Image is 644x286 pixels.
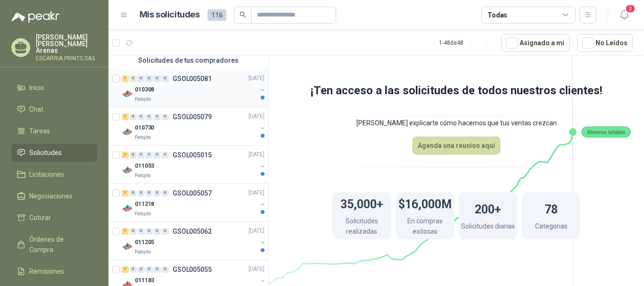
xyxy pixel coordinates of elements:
span: Licitaciones [29,169,64,180]
div: 0 [154,228,161,235]
p: 010730 [135,123,154,132]
div: 0 [138,190,145,196]
span: Cotizar [29,212,51,223]
a: Remisiones [11,262,97,280]
a: Licitaciones [11,165,97,183]
div: 0 [162,190,169,196]
span: Negociaciones [29,191,73,201]
a: Inicio [11,79,97,97]
button: Agenda una reunion aquí [413,137,500,155]
div: 0 [146,190,153,196]
p: 011183 [135,276,154,285]
div: 1 - 48 de 48 [439,35,494,50]
p: [PERSON_NAME] [PERSON_NAME] Arenas [36,34,97,54]
a: Solicitudes [11,144,97,162]
img: Logo peakr [11,11,59,23]
button: 2 [616,7,633,24]
p: Patojito [135,172,151,180]
div: 0 [130,75,137,82]
div: 0 [130,228,137,235]
div: 1 [122,75,129,82]
span: Inicio [29,82,44,93]
p: ESCARRIA PRINTS SAS [36,56,97,61]
a: 1 0 0 0 0 0 GSOL005081[DATE] Company Logo010308Patojito [122,73,266,103]
h1: $16,000M [398,193,452,213]
div: 0 [130,266,137,273]
img: Company Logo [122,164,133,176]
div: 0 [154,152,161,158]
p: Patojito [135,134,151,141]
p: [DATE] [248,265,264,274]
p: [DATE] [248,74,264,83]
div: 1 [122,114,129,120]
button: Asignado a mi [501,34,570,52]
div: 0 [146,114,153,120]
img: Company Logo [122,126,133,138]
p: 010308 [135,85,154,94]
a: Tareas [11,122,97,140]
span: Remisiones [29,266,64,277]
div: 0 [130,190,137,196]
p: [DATE] [248,188,264,197]
p: [DATE] [248,150,264,159]
div: 0 [146,228,153,235]
div: 0 [154,75,161,82]
span: Órdenes de Compra [29,234,88,255]
p: [DATE] [248,227,264,236]
p: GSOL005062 [173,228,212,235]
div: 0 [162,228,169,235]
button: No Leídos [577,34,633,52]
a: 1 0 0 0 0 0 GSOL005057[DATE] Company Logo011218Patojito [122,188,266,218]
div: 1 [122,266,129,273]
h1: 78 [545,198,558,219]
h1: 200+ [475,198,501,219]
span: Solicitudes [29,147,62,158]
p: Solicitudes realizadas [332,216,391,239]
a: 1 0 0 0 0 0 GSOL005062[DATE] Company Logo011205Patojito [122,226,266,256]
p: En compras exitosas [396,216,454,239]
div: 0 [130,152,137,158]
span: 2 [625,4,636,13]
div: 0 [146,266,153,273]
div: Solicitudes de tus compradores [108,51,268,69]
p: Categorias [535,221,568,234]
div: 0 [138,152,145,158]
p: Patojito [135,210,151,218]
p: [DATE] [248,112,264,121]
span: Chat [29,104,43,114]
a: Cotizar [11,209,97,227]
div: 0 [154,266,161,273]
div: Todas [487,10,507,20]
p: 011053 [135,162,154,171]
p: GSOL005057 [173,190,212,196]
span: 116 [207,9,226,21]
a: 1 0 0 0 0 0 GSOL005079[DATE] Company Logo010730Patojito [122,111,266,141]
div: 0 [154,114,161,120]
img: Company Logo [122,203,133,214]
div: 0 [146,152,153,158]
a: 1 0 0 0 0 0 GSOL005015[DATE] Company Logo011053Patojito [122,149,266,180]
div: 0 [138,266,145,273]
p: GSOL005081 [173,75,212,82]
div: 0 [130,114,137,120]
div: 0 [162,152,169,158]
p: 011205 [135,238,154,247]
a: Chat [11,100,97,118]
span: search [239,11,246,18]
p: Solicitudes diarias [461,221,515,234]
p: GSOL005079 [173,114,212,120]
span: Tareas [29,126,50,136]
img: Company Logo [122,88,133,99]
div: 0 [138,75,145,82]
div: 0 [154,190,161,196]
div: 1 [122,152,129,158]
p: GSOL005015 [173,152,212,158]
h1: Mis solicitudes [140,8,200,22]
div: 0 [146,75,153,82]
div: 0 [162,266,169,273]
div: 1 [122,228,129,235]
div: 0 [138,114,145,120]
p: GSOL005055 [173,266,212,273]
p: 011218 [135,200,154,209]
